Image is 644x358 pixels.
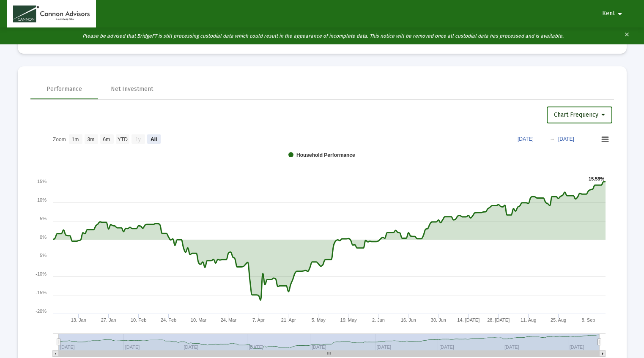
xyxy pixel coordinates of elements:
[615,5,625,22] mat-icon: arrow_drop_down
[551,317,566,322] text: 25. Aug
[558,136,574,142] text: [DATE]
[281,317,296,322] text: 21. Apr
[36,309,47,314] text: -20%
[582,317,595,322] text: 8. Sep
[47,85,82,93] div: Performance
[296,152,355,158] text: Household Performance
[191,317,207,322] text: 10. Mar
[372,317,385,322] text: 2. Jun
[554,111,605,118] span: Chart Frequency
[37,197,47,202] text: 10%
[72,137,79,142] text: 1m
[40,216,47,221] text: 5%
[53,137,66,142] text: Zoom
[518,136,534,142] text: [DATE]
[589,176,605,181] text: 15.59%
[547,107,612,123] button: Chart Frequency
[602,10,615,17] span: Kent
[103,137,110,142] text: 6m
[118,137,128,142] text: YTD
[101,317,116,322] text: 27. Jan
[40,235,47,240] text: 0%
[36,271,47,276] text: -10%
[457,317,480,322] text: 14. [DATE]
[88,137,95,142] text: 3m
[37,179,47,184] text: 15%
[521,317,536,322] text: 11. Aug
[135,137,141,142] text: 1y
[131,317,146,322] text: 10. Feb
[111,85,153,93] div: Net Investment
[431,317,446,322] text: 30. Jun
[36,290,47,295] text: -15%
[151,137,157,142] text: All
[401,317,416,322] text: 16. Jun
[13,5,90,22] img: Dashboard
[487,317,510,322] text: 28. [DATE]
[161,317,176,322] text: 24. Feb
[550,136,555,142] text: →
[592,5,635,22] button: Kent
[624,30,630,42] mat-icon: clear
[221,317,237,322] text: 24. Mar
[340,317,357,322] text: 19. May
[71,317,86,322] text: 13. Jan
[252,317,265,322] text: 7. Apr
[38,253,47,258] text: -5%
[312,317,326,322] text: 5. May
[82,33,564,39] i: Please be advised that BridgeFT is still processing custodial data which could result in the appe...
